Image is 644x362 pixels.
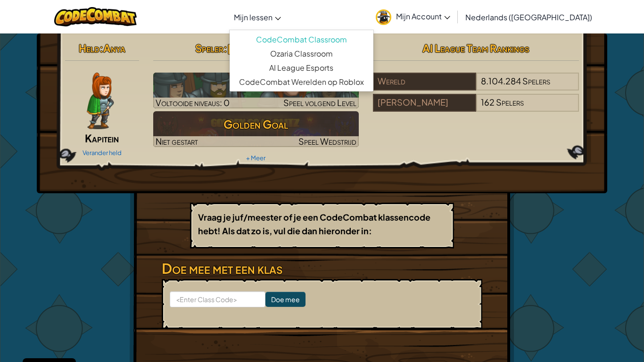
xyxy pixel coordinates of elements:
span: Speler [195,41,223,55]
span: [PERSON_NAME] [227,41,316,55]
span: Voltooide niveaus: 0 [156,97,230,108]
a: Ozaria Classroom [230,47,373,61]
h3: Golden Goal [153,114,359,135]
input: <Enter Class Code> [170,291,265,307]
div: Wereld [373,73,476,90]
span: : [223,41,227,55]
img: avatar [376,9,391,25]
span: Mijn Account [396,11,450,21]
span: Speel volgend Level [283,97,356,108]
a: CodeCombat Classroom [230,33,373,47]
h3: CS1 [153,75,359,96]
span: Spelers [522,75,550,86]
a: Verander held [83,149,122,156]
input: Doe mee [265,292,305,307]
a: [PERSON_NAME]162Spelers [373,103,579,114]
a: Nederlands ([GEOGRAPHIC_DATA]) [461,4,597,30]
img: CS1 [153,73,359,108]
a: + Meer [246,154,265,162]
span: Speel Wedstrijd [298,136,356,147]
a: Mijn Account [371,2,455,32]
a: Wereld8.104.284Spelers [373,82,579,92]
img: Golden Goal [153,111,359,147]
a: CodeCombat Werelden op Roblox [230,75,373,89]
span: Spelers [496,97,524,107]
span: 162 [481,97,495,107]
a: Speel volgend Level [153,73,359,108]
img: captain-pose.png [87,73,114,129]
span: Anya [103,41,125,55]
b: Vraag je juf/meester of je een CodeCombat klassencode hebt! Als dat zo is, vul die dan hieronder in: [198,212,430,236]
span: 8.104.284 [481,75,521,86]
img: CodeCombat logo [54,7,137,26]
span: Mijn lessen [234,12,272,22]
span: : [99,41,103,55]
a: Golden GoalNiet gestartSpeel Wedstrijd [153,111,359,147]
span: Niet gestart [156,136,198,147]
span: Held [79,41,99,55]
span: Kapitein [85,132,119,145]
span: AI League Team Rankings [422,41,529,55]
h3: Doe mee met een klas [162,258,482,279]
span: Nederlands ([GEOGRAPHIC_DATA]) [465,12,592,22]
a: Mijn lessen [229,4,286,30]
div: [PERSON_NAME] [373,94,476,112]
a: AI League Esports [230,61,373,75]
